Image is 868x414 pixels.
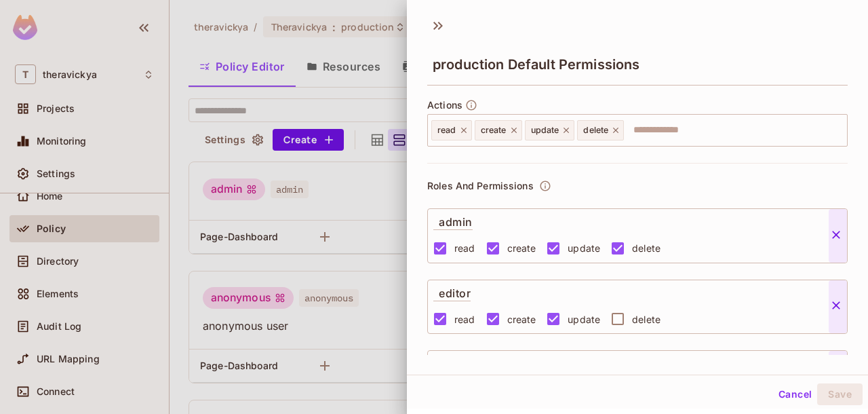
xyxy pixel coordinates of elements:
span: delete [583,125,608,136]
span: read [454,313,475,326]
span: production Default Permissions [433,56,640,73]
p: admin [433,209,473,230]
span: update [568,313,600,326]
div: delete [577,120,624,140]
span: delete [632,242,660,255]
span: update [531,125,559,136]
div: create [475,120,522,140]
span: Actions [427,100,462,111]
span: create [481,125,507,136]
span: delete [632,313,660,326]
span: read [454,242,475,255]
p: viewer [433,351,475,372]
button: Save [817,383,863,405]
div: read [431,120,472,140]
p: Roles And Permissions [427,181,534,191]
span: create [507,242,536,255]
button: Cancel [773,383,817,405]
span: update [568,242,600,255]
span: create [507,313,536,326]
p: editor [433,280,471,301]
div: update [525,120,575,140]
span: read [437,125,456,136]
